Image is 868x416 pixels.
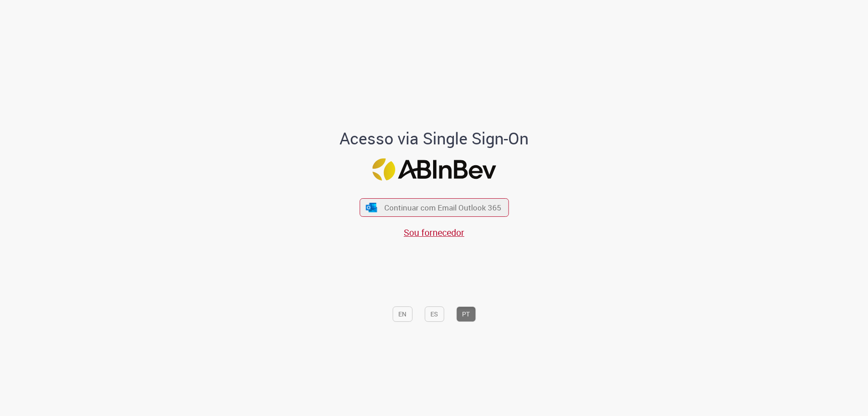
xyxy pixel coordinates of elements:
img: Logo ABInBev [372,158,496,181]
span: Continuar com Email Outlook 365 [384,202,501,213]
a: Sou fornecedor [404,226,464,239]
h1: Acesso via Single Sign-On [309,129,560,148]
button: EN [392,306,412,322]
button: PT [456,306,476,322]
button: ES [425,306,444,322]
img: ícone Azure/Microsoft 360 [365,203,378,212]
button: ícone Azure/Microsoft 360 Continuar com Email Outlook 365 [359,198,509,217]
